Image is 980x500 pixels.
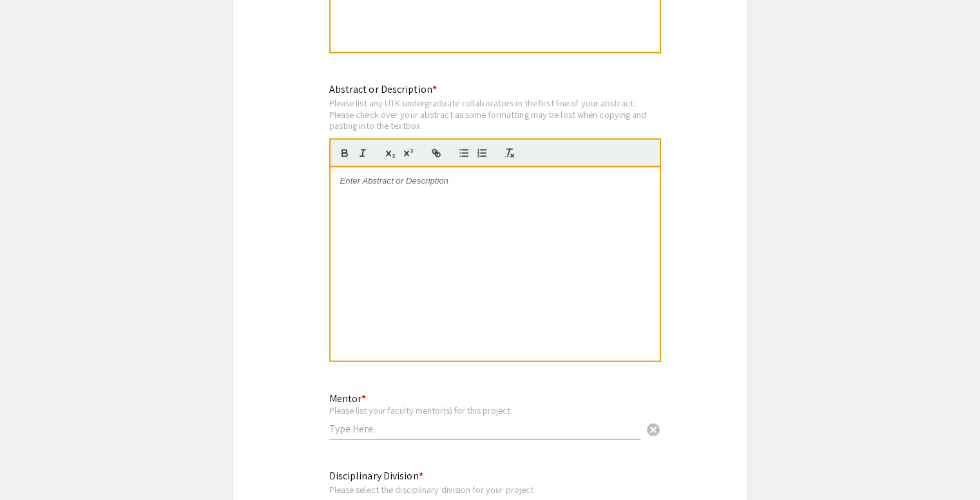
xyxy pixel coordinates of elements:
[329,469,423,483] mat-label: Disciplinary Division
[329,82,437,96] mat-label: Abstract or Description
[329,484,631,495] div: Please select the disciplinary division for your project
[329,405,640,416] div: Please list your faculty mentor(s) for this project.
[329,97,661,131] div: Please list any UTK undergraduate collaborators in the first line of your abstract. Please check ...
[10,442,55,490] iframe: Chat
[640,416,666,441] button: Clear
[329,392,366,405] mat-label: Mentor
[646,422,661,438] span: cancel
[329,422,640,436] input: Type Here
